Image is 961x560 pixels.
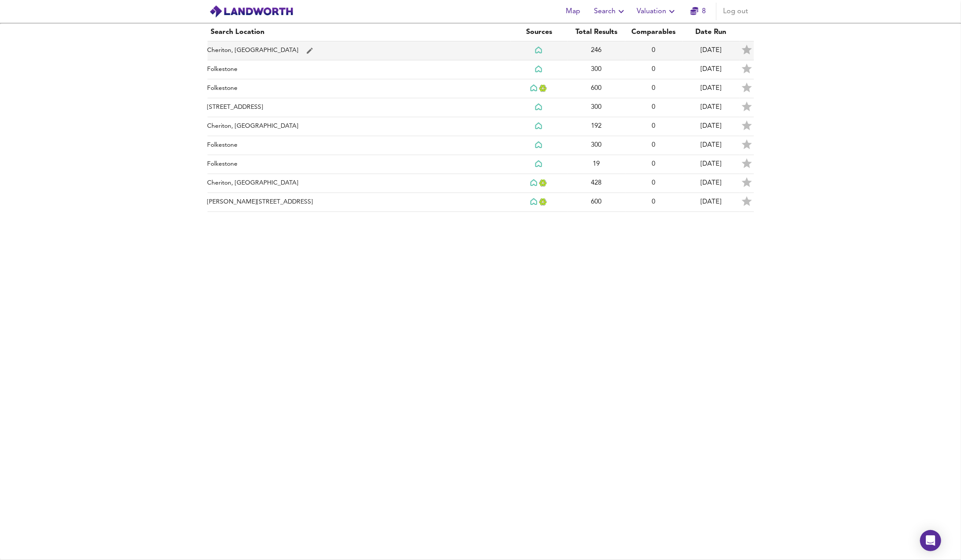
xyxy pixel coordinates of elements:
[625,174,683,193] td: 0
[568,41,625,60] td: 246
[568,60,625,79] td: 300
[539,85,548,92] img: Land Registry
[683,174,740,193] td: [DATE]
[724,5,749,18] span: Log out
[591,3,630,20] button: Search
[209,5,293,18] img: logo
[208,117,511,136] td: Cheriton, [GEOGRAPHIC_DATA]
[571,27,622,37] div: Total Results
[539,179,548,187] img: Land Registry
[683,117,740,136] td: [DATE]
[683,193,740,212] td: [DATE]
[720,3,752,20] button: Log out
[629,27,679,37] div: Comparables
[208,41,511,60] td: Cheriton, [GEOGRAPHIC_DATA]
[686,27,736,37] div: Date Run
[625,98,683,117] td: 0
[683,60,740,79] td: [DATE]
[535,122,544,130] img: Rightmove
[568,193,625,212] td: 600
[625,136,683,155] td: 0
[568,155,625,174] td: 19
[208,98,511,117] td: [STREET_ADDRESS]
[563,5,584,18] span: Map
[535,46,544,55] img: Rightmove
[530,198,539,206] img: Rightmove
[199,23,763,212] table: simple table
[625,117,683,136] td: 0
[920,530,941,551] div: Open Intercom Messenger
[684,3,712,20] button: 8
[535,141,544,149] img: Rightmove
[535,65,544,74] img: Rightmove
[208,155,511,174] td: Folkestone
[208,23,511,41] th: Search Location
[683,98,740,117] td: [DATE]
[625,193,683,212] td: 0
[530,84,539,93] img: Rightmove
[568,117,625,136] td: 192
[568,174,625,193] td: 428
[683,41,740,60] td: [DATE]
[637,5,677,18] span: Valuation
[539,198,548,206] img: Land Registry
[568,136,625,155] td: 300
[683,136,740,155] td: [DATE]
[625,155,683,174] td: 0
[683,79,740,98] td: [DATE]
[535,160,544,168] img: Rightmove
[514,27,564,37] div: Sources
[625,60,683,79] td: 0
[208,60,511,79] td: Folkestone
[625,41,683,60] td: 0
[625,79,683,98] td: 0
[690,5,706,18] a: 8
[559,3,587,20] button: Map
[568,79,625,98] td: 600
[208,79,511,98] td: Folkestone
[208,193,511,212] td: [PERSON_NAME][STREET_ADDRESS]
[208,174,511,193] td: Cheriton, [GEOGRAPHIC_DATA]
[530,179,539,187] img: Rightmove
[634,3,681,20] button: Valuation
[568,98,625,117] td: 300
[208,136,511,155] td: Folkestone
[683,155,740,174] td: [DATE]
[535,103,544,111] img: Rightmove
[594,5,627,18] span: Search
